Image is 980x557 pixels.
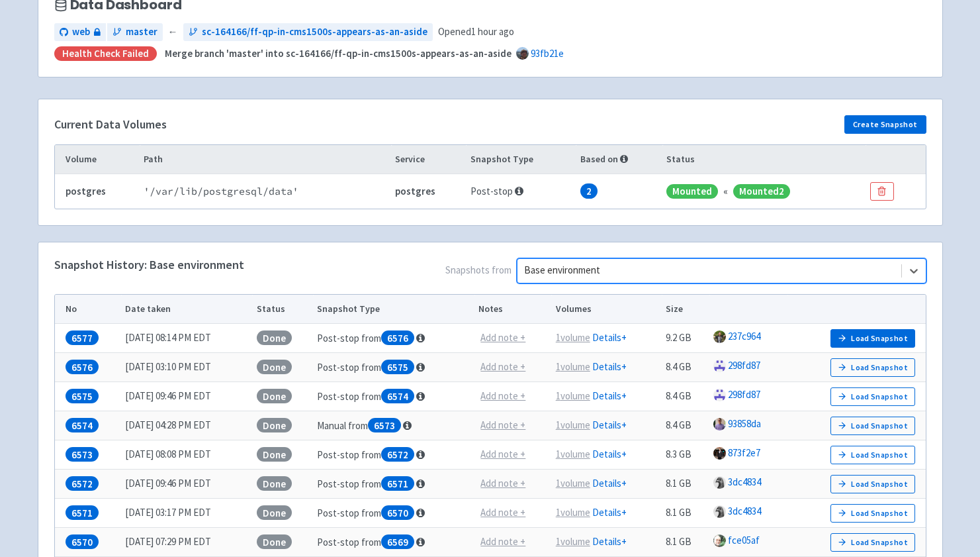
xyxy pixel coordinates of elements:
[257,418,292,433] span: Done
[66,360,99,375] span: 6576
[830,358,915,377] button: Load Snapshot
[592,419,627,431] a: Details+
[381,534,414,550] span: 6569
[313,440,474,470] td: Post-stop from
[556,331,590,344] u: 1 volume
[391,145,467,174] th: Service
[480,506,525,519] u: Add note +
[165,47,512,60] strong: Merge branch 'master' into sc-164166/ff-qp-in-cms1500s-appears-as-an-aside
[368,418,401,433] span: 6573
[728,417,761,430] a: 93858da
[107,23,163,41] a: master
[257,360,292,375] span: Done
[662,324,709,353] td: 9.2 GB
[168,25,178,40] span: ←
[474,295,551,324] th: Notes
[580,183,598,199] span: 2
[662,528,709,557] td: 8.1 GB
[662,470,709,499] td: 8.1 GB
[830,387,915,406] button: Load Snapshot
[121,295,252,324] th: Date taken
[140,174,391,209] td: ' /var/lib/postgresql/data '
[830,329,915,348] button: Load Snapshot
[662,382,709,411] td: 8.4 GB
[54,23,106,41] a: web
[830,475,915,493] button: Load Snapshot
[121,470,252,499] td: [DATE] 09:46 PM EDT
[556,419,590,431] u: 1 volume
[183,23,433,41] a: sc-164166/ff-qp-in-cms1500s-appears-as-an-aside
[728,534,760,546] a: fce05af
[576,145,662,174] th: Based on
[252,295,312,324] th: Status
[257,505,292,521] span: Done
[66,534,99,550] span: 6570
[381,330,414,346] span: 6576
[313,499,474,528] td: Post-stop from
[592,360,627,373] a: Details+
[480,389,525,402] u: Add note +
[733,184,790,199] span: Mounted 2
[121,382,252,411] td: [DATE] 09:46 PM EDT
[728,359,760,372] a: 298fd87
[244,258,926,289] span: Snapshots from
[54,258,244,272] h4: Snapshot History: Base environment
[121,499,252,528] td: [DATE] 03:17 PM EDT
[830,533,915,552] button: Load Snapshot
[480,477,525,489] u: Add note +
[66,389,99,404] span: 6575
[556,506,590,519] u: 1 volume
[381,389,414,404] span: 6574
[662,411,709,440] td: 8.4 GB
[66,330,99,346] span: 6577
[466,145,576,174] th: Snapshot Type
[381,505,414,521] span: 6570
[592,506,627,519] a: Details+
[381,447,414,462] span: 6572
[551,295,661,324] th: Volumes
[313,470,474,499] td: Post-stop from
[126,25,157,40] span: master
[662,145,866,174] th: Status
[257,476,292,491] span: Done
[140,145,391,174] th: Path
[257,534,292,550] span: Done
[556,389,590,402] u: 1 volume
[381,476,414,491] span: 6571
[121,353,252,382] td: [DATE] 03:10 PM EDT
[121,411,252,440] td: [DATE] 04:28 PM EDT
[592,477,627,489] a: Details+
[313,411,474,440] td: Manual from
[313,382,474,411] td: Post-stop from
[480,360,525,373] u: Add note +
[830,504,915,523] button: Load Snapshot
[438,25,514,40] span: Opened
[666,184,718,199] span: Mounted
[395,185,435,197] b: postgres
[480,331,525,344] u: Add note +
[66,505,99,521] span: 6571
[556,448,590,460] u: 1 volume
[257,389,292,404] span: Done
[556,535,590,548] u: 1 volume
[480,419,525,431] u: Add note +
[531,47,564,60] a: 93fb21e
[66,185,106,197] b: postgres
[728,446,760,459] a: 873f2e7
[121,440,252,470] td: [DATE] 08:08 PM EDT
[480,448,525,460] u: Add note +
[830,446,915,464] button: Load Snapshot
[830,417,915,435] button: Load Snapshot
[662,353,709,382] td: 8.4 GB
[556,360,590,373] u: 1 volume
[66,447,99,462] span: 6573
[66,418,99,433] span: 6574
[66,476,99,491] span: 6572
[55,295,122,324] th: No
[723,184,728,199] div: «
[728,476,761,488] a: 3dc4834
[728,505,761,517] a: 3dc4834
[55,145,140,174] th: Volume
[592,448,627,460] a: Details+
[592,331,627,344] a: Details+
